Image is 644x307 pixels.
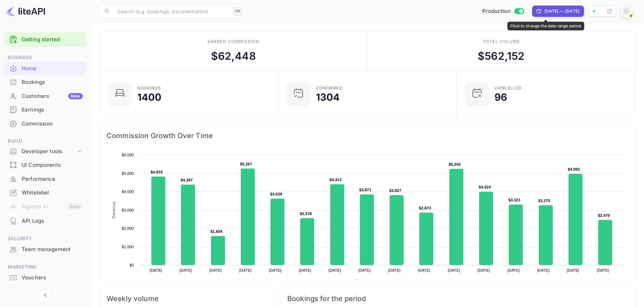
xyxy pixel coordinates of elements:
[544,8,579,14] div: [DATE] — [DATE]
[4,103,86,116] a: Earnings
[483,38,520,45] div: Total volume
[4,172,86,185] a: Performance
[122,208,134,212] text: $3,000
[4,76,86,88] a: Bookings
[22,106,83,114] div: Earnings
[137,86,161,90] div: Bookings
[478,48,524,64] div: $ 562,152
[22,189,83,197] div: Whitelabel
[240,162,252,166] text: $5,267
[22,92,83,100] div: Customers
[300,212,312,216] text: $2,578
[39,289,52,301] button: Collapse navigation
[4,271,86,284] a: Vouchers
[107,130,628,141] span: Commission Growth Over Time
[210,229,223,234] text: $1,604
[482,7,511,15] span: Production
[4,186,86,200] div: Whitelabel
[508,198,521,202] text: $3,321
[22,175,83,183] div: Performance
[359,188,371,192] text: $3,871
[4,243,86,256] a: Team management
[598,213,610,217] text: $2,470
[4,172,86,186] div: Performance
[494,92,507,102] div: 96
[4,186,86,199] a: Whitelabel
[4,145,86,158] div: Developer tools
[4,214,86,227] a: API Logs
[22,161,83,169] div: UI Components
[22,78,83,86] div: Bookings
[22,36,83,44] a: Getting started
[4,62,86,75] a: Home
[4,90,86,102] a: CustomersNew
[4,117,86,131] div: Commission
[181,178,193,182] text: $4,397
[418,268,430,272] text: [DATE]
[389,188,401,193] text: $3,827
[494,86,522,90] div: CANCELLED
[4,263,86,271] span: Marketing
[478,268,490,272] text: [DATE]
[113,4,230,18] input: Search (e.g. bookings, documentation)
[4,76,86,89] div: Bookings
[122,245,134,249] text: $1,000
[388,268,401,272] text: [DATE]
[6,6,45,17] img: LiteAPI logo
[233,7,243,16] div: ⌘K
[532,6,584,17] div: Click to change the date range period
[122,153,134,157] text: $6,000
[328,268,341,272] text: [DATE]
[22,120,83,128] div: Commission
[479,7,527,15] div: Switch to Sandbox mode
[361,279,379,284] text: Revenue
[4,271,86,285] div: Vouchers
[22,274,83,282] div: Vouchers
[537,268,550,272] text: [DATE]
[208,38,259,45] div: Earned commission
[567,268,579,272] text: [DATE]
[22,217,83,225] div: API Logs
[22,245,83,254] div: Team management
[299,268,311,272] text: [DATE]
[4,33,86,47] div: Getting started
[316,86,343,90] div: Confirmed
[4,235,86,243] span: Security
[479,185,491,189] text: $4,024
[4,90,86,103] div: CustomersNew
[568,167,580,171] text: $4,992
[137,92,162,102] div: 1400
[4,137,86,145] span: Build
[150,268,162,272] text: [DATE]
[4,103,86,117] div: Earnings
[449,162,461,166] text: $5,250
[122,226,134,230] text: $2,000
[287,293,628,304] span: Bookings for the period
[68,93,83,99] div: New
[211,48,256,64] div: $ 62,448
[4,158,86,172] div: UI Components
[209,268,222,272] text: [DATE]
[270,192,282,196] text: $3,629
[22,148,76,156] div: Developer tools
[4,62,86,76] div: Home
[111,201,116,219] text: Revenue
[4,243,86,256] div: Team management
[4,214,86,228] div: API Logs
[269,268,282,272] text: [DATE]
[507,268,520,272] text: [DATE]
[122,190,134,194] text: $4,000
[538,199,550,203] text: $3,275
[358,268,371,272] text: [DATE]
[129,263,134,267] text: $0
[239,268,252,272] text: [DATE]
[4,158,86,171] a: UI Components
[419,206,431,210] text: $2,873
[507,22,584,30] div: Click to change the date range period
[22,65,83,73] div: Home
[107,293,267,304] span: Weekly volume
[4,117,86,130] a: Commission
[151,170,163,174] text: $4,833
[330,178,342,182] text: $4,413
[448,268,460,272] text: [DATE]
